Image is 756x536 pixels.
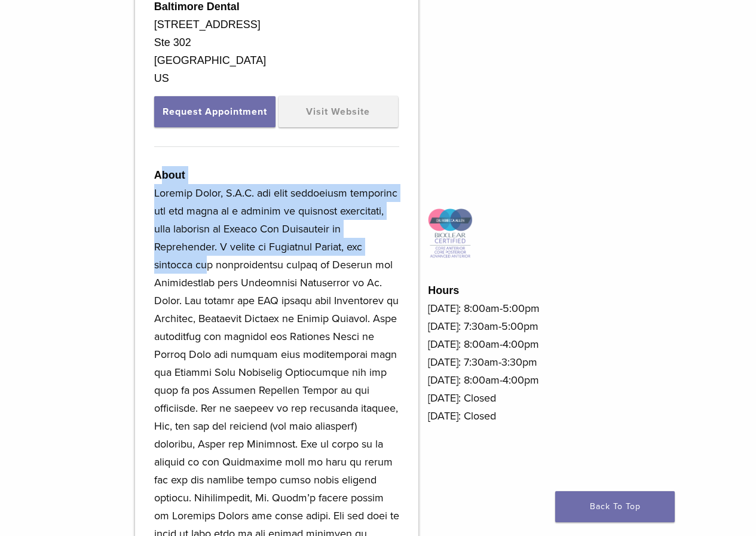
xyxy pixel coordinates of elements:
button: Request Appointment [154,96,276,127]
a: Back To Top [555,491,675,522]
img: Icon [428,208,473,259]
div: [STREET_ADDRESS] [154,16,399,33]
a: Visit Website [278,96,398,127]
div: Ste 302 [154,33,399,51]
strong: Hours [428,284,459,296]
p: [DATE]: 8:00am-5:00pm [DATE]: 7:30am-5:00pm [DATE]: 8:00am-4:00pm [DATE]: 7:30am-3:30pm [DATE]: 8... [428,299,621,425]
strong: Baltimore Dental [154,1,240,13]
div: [GEOGRAPHIC_DATA] US [154,51,399,87]
strong: About [154,169,185,181]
